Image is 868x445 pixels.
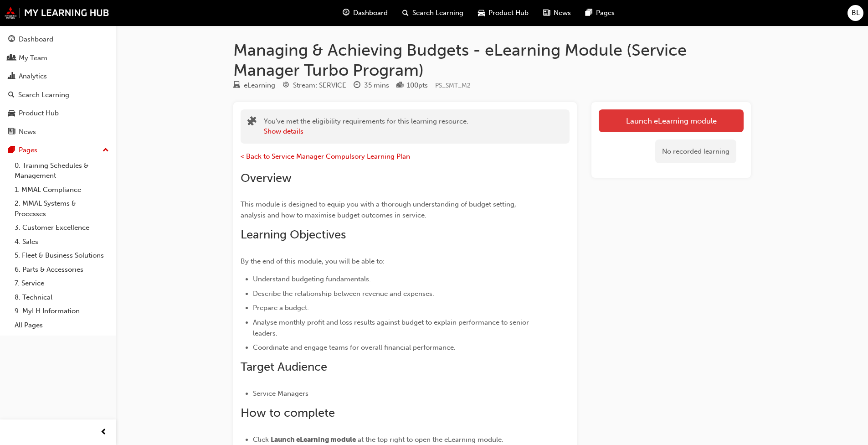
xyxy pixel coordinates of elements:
[253,275,371,283] span: Understand budgeting fundamentals.
[233,82,240,90] span: learningResourceType_ELEARNING-icon
[253,318,531,337] span: Analyse monthly profit and loss results against budget to explain performance to senior leaders.
[4,87,113,103] a: Search Learning
[8,54,15,62] span: people-icon
[282,82,289,90] span: target-icon
[11,159,113,183] a: 0. Training Schedules & Management
[4,124,113,140] a: News
[471,4,536,22] a: car-iconProduct Hub
[402,7,409,19] span: search-icon
[536,4,578,22] a: news-iconNews
[354,82,360,90] span: clock-icon
[11,318,113,332] a: All Pages
[11,248,113,263] a: 5. Fleet & Business Solutions
[4,142,113,159] button: Pages
[655,140,736,164] div: No recorded learning
[253,435,269,444] span: Click
[282,80,346,91] div: Stream
[19,127,36,137] div: News
[19,53,47,63] div: My Team
[412,8,463,18] span: Search Learning
[241,360,327,374] span: Target Audience
[4,31,113,48] a: Dashboard
[103,145,109,156] span: up-icon
[4,68,113,85] a: Analytics
[8,128,15,136] span: news-icon
[11,235,113,249] a: 4. Sales
[100,427,107,438] span: prev-icon
[8,91,15,99] span: search-icon
[241,257,385,265] span: By the end of this module, you will be able to:
[264,126,303,137] button: Show details
[353,8,388,18] span: Dashboard
[358,435,503,444] span: at the top right to open the eLearning module.
[19,34,53,45] div: Dashboard
[335,4,395,22] a: guage-iconDashboard
[293,80,346,91] div: Stream: SERVICE
[435,82,471,89] span: Learning resource code
[244,80,275,91] div: eLearning
[271,435,356,444] span: Launch eLearning module
[19,145,37,155] div: Pages
[11,276,113,290] a: 7. Service
[4,50,113,67] a: My Team
[18,90,69,100] div: Search Learning
[343,7,349,19] span: guage-icon
[407,80,428,91] div: 100 pts
[578,4,622,22] a: pages-iconPages
[543,7,550,19] span: news-icon
[478,7,485,19] span: car-icon
[554,8,571,18] span: News
[488,8,529,18] span: Product Hub
[847,5,863,21] button: BL
[241,152,410,160] a: < Back to Service Manager Compulsory Learning Plan
[241,406,335,420] span: How to complete
[264,116,468,137] div: You've met the eligibility requirements for this learning resource.
[8,72,15,81] span: chart-icon
[599,109,744,132] a: Launch eLearning module
[19,108,59,119] div: Product Hub
[11,290,113,305] a: 8. Technical
[8,146,15,155] span: pages-icon
[233,80,275,91] div: Type
[253,304,309,312] span: Prepare a budget.
[364,80,389,91] div: 35 mins
[354,80,389,91] div: Duration
[852,8,860,18] span: BL
[253,389,308,398] span: Service Managers
[586,7,592,19] span: pages-icon
[5,7,109,19] img: mmal
[241,228,346,242] span: Learning Objectives
[395,4,471,22] a: search-iconSearch Learning
[8,109,15,118] span: car-icon
[11,197,113,221] a: 2. MMAL Systems & Processes
[241,171,292,185] span: Overview
[11,221,113,235] a: 3. Customer Excellence
[19,71,47,82] div: Analytics
[396,80,428,91] div: Points
[11,304,113,318] a: 9. MyLH Information
[4,29,113,142] button: DashboardMy TeamAnalyticsSearch LearningProduct HubNews
[253,343,456,352] span: Coordinate and engage teams for overall financial performance.
[596,8,615,18] span: Pages
[396,82,403,90] span: podium-icon
[8,36,15,44] span: guage-icon
[11,263,113,277] a: 6. Parts & Accessories
[247,117,257,128] span: puzzle-icon
[4,105,113,122] a: Product Hub
[241,200,518,219] span: This module is designed to equip you with a thorough understanding of budget setting, analysis an...
[233,40,751,80] h1: Managing & Achieving Budgets - eLearning Module (Service Manager Turbo Program)
[11,183,113,197] a: 1. MMAL Compliance
[253,290,434,298] span: Describe the relationship between revenue and expenses.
